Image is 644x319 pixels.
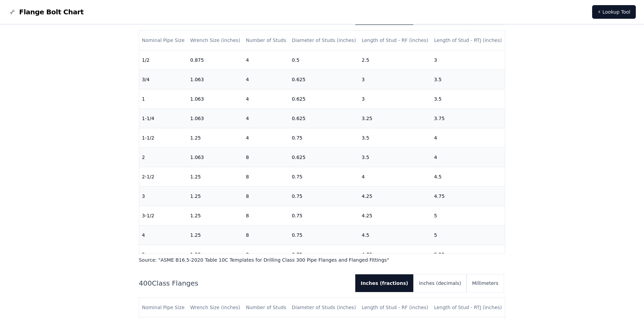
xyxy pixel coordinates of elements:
[359,50,431,70] td: 2.5
[359,108,431,128] td: 3.25
[243,186,289,206] td: 8
[187,147,243,167] td: 1.063
[187,298,243,317] th: Wrench Size (inches)
[139,186,188,206] td: 3
[289,245,359,264] td: 0.75
[187,128,243,147] td: 1.25
[359,298,431,317] th: Length of Stud - RF (inches)
[187,108,243,128] td: 1.063
[431,245,505,264] td: 5.25
[289,70,359,89] td: 0.625
[139,31,188,50] th: Nominal Pipe Size
[431,167,505,186] td: 4.5
[139,108,188,128] td: 1-1/4
[8,8,16,16] img: Flange Bolt Chart Logo
[431,298,505,317] th: Length of Stud - RTJ (inches)
[431,89,505,108] td: 3.5
[359,245,431,264] td: 4.75
[187,50,243,70] td: 0.875
[243,50,289,70] td: 4
[431,31,505,50] th: Length of Stud - RTJ (inches)
[355,274,414,292] button: Inches (fractions)
[243,245,289,264] td: 8
[467,274,504,292] button: Millimeters
[19,7,84,17] span: Flange Bolt Chart
[139,206,188,225] td: 3-1/2
[289,186,359,206] td: 0.75
[289,147,359,167] td: 0.625
[359,70,431,89] td: 3
[139,257,505,263] p: Source: " ASME B16.5-2020 Table 10C Templates for Drilling Class 300 Pipe Flanges and Flanged Fit...
[243,167,289,186] td: 8
[431,50,505,70] td: 3
[289,167,359,186] td: 0.75
[359,31,431,50] th: Length of Stud - RF (inches)
[359,225,431,245] td: 4.5
[289,108,359,128] td: 0.625
[139,298,188,317] th: Nominal Pipe Size
[289,225,359,245] td: 0.75
[139,50,188,70] td: 1/2
[187,70,243,89] td: 1.063
[8,7,84,17] a: Flange Bolt Chart LogoFlange Bolt Chart
[431,206,505,225] td: 5
[243,31,289,50] th: Number of Studs
[431,128,505,147] td: 4
[187,245,243,264] td: 1.25
[243,128,289,147] td: 4
[139,70,188,89] td: 3/4
[139,89,188,108] td: 1
[359,186,431,206] td: 4.25
[139,245,188,264] td: 5
[243,298,289,317] th: Number of Studs
[139,147,188,167] td: 2
[359,89,431,108] td: 3
[187,31,243,50] th: Wrench Size (inches)
[431,186,505,206] td: 4.75
[139,278,350,288] h2: 400 Class Flanges
[592,5,636,19] a: ⚡ Lookup Tool
[243,225,289,245] td: 8
[187,167,243,186] td: 1.25
[431,70,505,89] td: 3.5
[431,147,505,167] td: 4
[139,128,188,147] td: 1-1/2
[289,89,359,108] td: 0.625
[359,167,431,186] td: 4
[414,274,467,292] button: Inches (decimals)
[289,298,359,317] th: Diameter of Studs (inches)
[187,206,243,225] td: 1.25
[187,89,243,108] td: 1.063
[139,225,188,245] td: 4
[431,225,505,245] td: 5
[289,50,359,70] td: 0.5
[243,147,289,167] td: 8
[359,147,431,167] td: 3.5
[187,186,243,206] td: 1.25
[289,128,359,147] td: 0.75
[139,167,188,186] td: 2-1/2
[431,108,505,128] td: 3.75
[359,128,431,147] td: 3.5
[243,108,289,128] td: 4
[187,225,243,245] td: 1.25
[289,206,359,225] td: 0.75
[243,206,289,225] td: 8
[243,70,289,89] td: 4
[243,89,289,108] td: 4
[289,31,359,50] th: Diameter of Studs (inches)
[359,206,431,225] td: 4.25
